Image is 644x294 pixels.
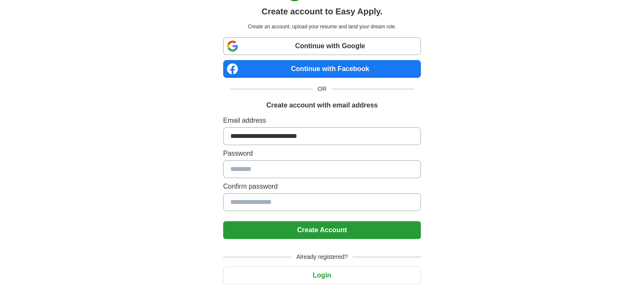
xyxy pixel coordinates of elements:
[225,23,419,30] p: Create an account, upload your resume and land your dream role.
[223,148,421,159] label: Password
[223,272,421,279] a: Login
[223,115,421,126] label: Email address
[223,60,421,78] a: Continue with Facebook
[312,85,332,93] span: OR
[266,100,378,110] h1: Create account with email address
[223,267,421,284] button: Login
[223,37,421,55] a: Continue with Google
[291,253,353,261] span: Already registered?
[262,5,383,18] h1: Create account to Easy Apply.
[223,221,421,239] button: Create Account
[223,181,421,192] label: Confirm password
